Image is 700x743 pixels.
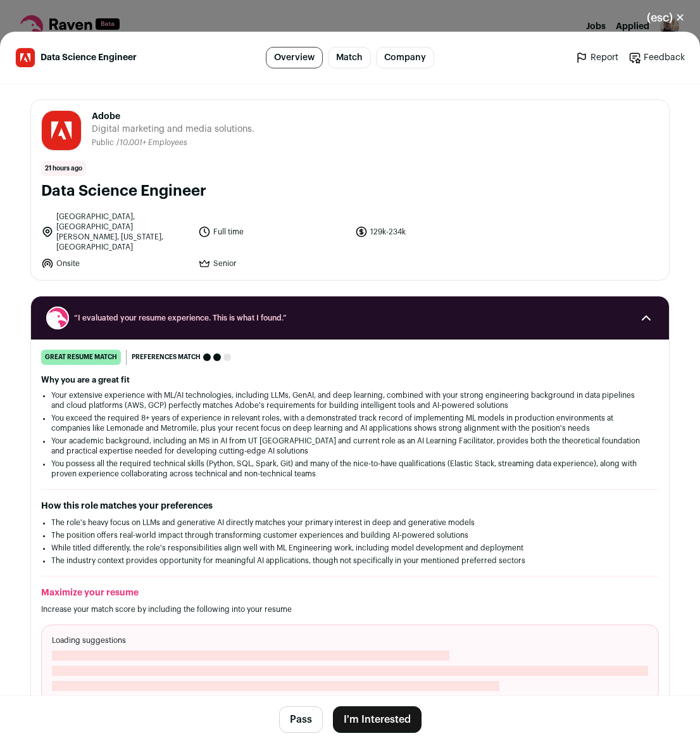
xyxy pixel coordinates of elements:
li: Your extensive experience with ML/AI technologies, including LLMs, GenAI, and deep learning, comb... [51,390,649,410]
li: The position offers real-world impact through transforming customer experiences and building AI-p... [51,530,649,540]
h2: How this role matches your preferences [41,500,659,512]
li: The industry context provides opportunity for meaningful AI applications, though not specifically... [51,556,649,566]
h1: Data Science Engineer [41,181,659,201]
li: Full time [198,212,347,252]
span: Adobe [92,110,254,123]
span: Digital marketing and media solutions. [92,123,254,136]
a: Overview [266,47,323,68]
li: / [116,138,187,148]
img: b3e8e4f40ad9b4870e8100e29ec36937a80b081b54a44c571f272f7cd0c9bc06.jpg [16,48,35,67]
li: Public [92,138,116,148]
button: Close modal [632,4,700,32]
span: “I evaluated your resume experience. This is what I found.” [74,313,626,323]
li: 129k-234k [355,212,504,252]
a: Report [575,51,618,64]
img: b3e8e4f40ad9b4870e8100e29ec36937a80b081b54a44c571f272f7cd0c9bc06.jpg [42,111,81,150]
li: [GEOGRAPHIC_DATA], [GEOGRAPHIC_DATA][PERSON_NAME], [US_STATE], [GEOGRAPHIC_DATA] [41,212,191,252]
li: The role's heavy focus on LLMs and generative AI directly matches your primary interest in deep a... [51,518,649,528]
li: Onsite [41,257,191,270]
span: Preferences match [132,351,201,364]
button: Pass [279,706,323,733]
li: Your academic background, including an MS in AI from UT [GEOGRAPHIC_DATA] and current role as an ... [51,436,649,456]
p: Increase your match score by including the following into your resume [41,604,659,614]
span: 10,001+ Employees [120,139,187,146]
span: 21 hours ago [41,161,86,176]
li: You possess all the required technical skills (Python, SQL, Spark, Git) and many of the nice-to-h... [51,459,649,479]
button: I'm Interested [333,706,422,733]
h2: Why you are a great fit [41,375,659,385]
a: Company [376,47,434,68]
div: great resume match [41,350,121,365]
span: Data Science Engineer [41,51,137,64]
li: Senior [198,257,347,270]
h2: Maximize your resume [41,587,659,599]
li: You exceed the required 8+ years of experience in relevant roles, with a demonstrated track recor... [51,413,649,433]
a: Match [328,47,371,68]
li: While titled differently, the role's responsibilities align well with ML Engineering work, includ... [51,543,649,553]
div: Loading suggestions [41,625,659,702]
a: Feedback [628,51,685,64]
